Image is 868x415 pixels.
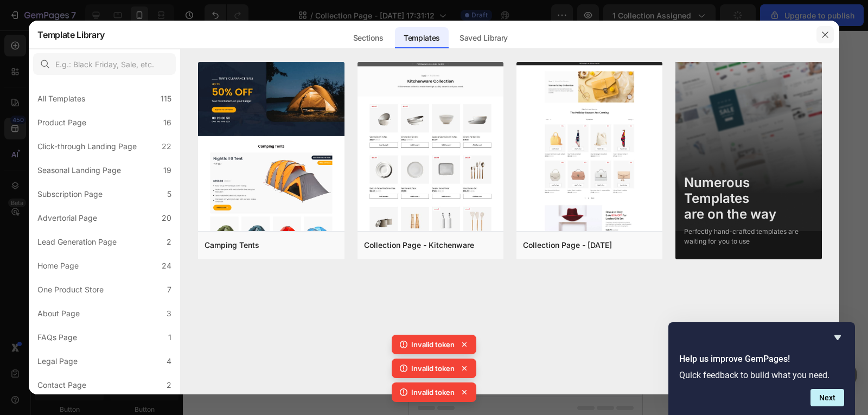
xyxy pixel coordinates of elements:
div: Collection Page - Kitchenware [364,239,474,252]
div: Home Page [37,259,79,272]
p: Invalid token [411,339,455,350]
div: BULK SEND [183,113,220,123]
div: 1 [168,331,171,344]
div: Contact Page [37,379,86,392]
div: Click-through Landing Page [37,140,137,153]
h2: Help us improve GemPages! [679,353,844,366]
p: Invalid token [411,387,455,398]
button: Next question [810,389,844,406]
div: Product Page [37,116,86,129]
div: Choose templates [84,199,150,210]
div: About Page [37,307,80,320]
div: 2 [167,235,171,248]
div: 3 [167,307,171,320]
div: Help us improve GemPages! [679,331,844,406]
div: BULK SEND [59,113,95,123]
div: 5 [167,188,171,201]
div: One Product Store [37,283,104,296]
div: Legal Page [37,355,78,368]
div: Camping Tents [205,239,259,252]
div: Perfectly hand-crafted templates are waiting for you to use [684,227,813,246]
button: BULK SEND [46,109,108,127]
div: Saved Library [451,27,516,49]
div: Lead Generation Page [37,235,117,248]
div: FAQs Page [37,331,77,344]
input: E.g.: Black Friday, Sale, etc. [33,53,176,75]
div: 4 [167,355,171,368]
div: Add blank section [84,272,150,284]
div: 24 [162,259,171,272]
div: 20 [162,212,171,225]
div: 2 [167,379,171,392]
div: Subscription Page [37,188,103,201]
h2: Template Library [37,21,104,49]
span: Add section [9,175,61,186]
div: Generate layout [88,235,145,247]
div: Numerous Templates are on the way [684,175,813,222]
div: Collection Page - [DATE] [523,239,612,252]
p: Quick feedback to build what you need. [679,370,844,380]
div: All Templates [37,92,85,105]
div: 115 [161,92,171,105]
button: Hide survey [831,331,844,344]
button: BULK SEND [170,109,233,127]
div: Advertorial Page [37,212,97,225]
p: Invalid token [411,363,455,374]
div: 16 [163,116,171,129]
img: kitchen1.png [358,62,503,333]
span: inspired by CRO experts [79,212,153,222]
div: Sections [344,27,392,49]
div: Seasonal Landing Page [37,164,121,177]
img: Collection%20Page%20-%20Women_s%20Day.png [516,62,662,403]
div: 7 [167,283,171,296]
img: tent.png [198,62,344,381]
span: from URL or image [87,249,145,259]
div: 19 [163,164,171,177]
div: Templates [395,27,449,49]
div: 22 [162,140,171,153]
span: then drag & drop elements [75,286,156,296]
